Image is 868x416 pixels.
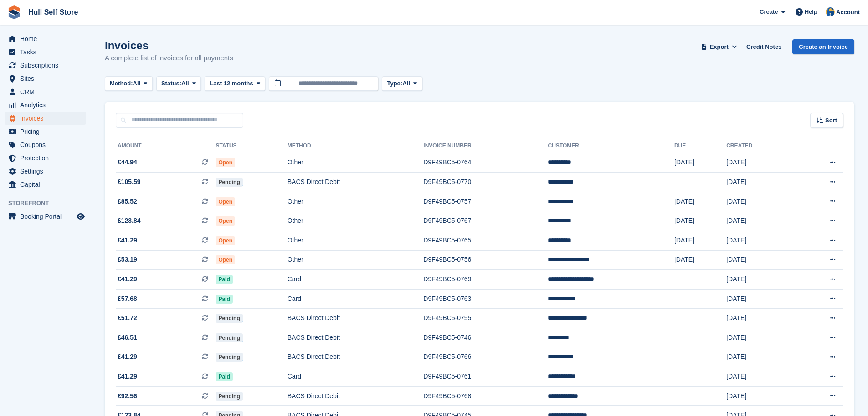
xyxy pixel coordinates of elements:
[216,197,235,206] span: Open
[20,152,75,164] span: Protection
[726,270,794,290] td: [DATE]
[110,79,133,88] span: Method:
[423,139,548,153] th: Invoice Number
[423,250,548,270] td: D9F49BC5-0756
[216,216,235,226] span: Open
[20,210,75,223] span: Booking Portal
[743,39,785,54] a: Credit Notes
[288,153,424,173] td: Other
[423,367,548,387] td: D9F49BC5-0761
[5,210,86,223] a: menu
[423,153,548,173] td: D9F49BC5-0764
[423,386,548,406] td: D9F49BC5-0768
[118,158,137,167] span: £44.94
[382,76,422,91] button: Type: All
[674,139,726,153] th: Due
[118,391,137,401] span: £92.56
[710,42,729,52] span: Export
[20,165,75,178] span: Settings
[216,392,242,401] span: Pending
[674,211,726,231] td: [DATE]
[836,8,860,17] span: Account
[726,367,794,387] td: [DATE]
[805,7,817,16] span: Help
[726,231,794,251] td: [DATE]
[423,289,548,309] td: D9F49BC5-0763
[20,125,75,138] span: Pricing
[792,39,854,54] a: Create an Invoice
[216,139,287,153] th: Status
[760,7,778,16] span: Create
[288,139,424,153] th: Method
[826,7,835,16] img: Hull Self Store
[423,211,548,231] td: D9F49BC5-0767
[118,255,137,264] span: £53.19
[5,59,86,72] a: menu
[726,348,794,367] td: [DATE]
[5,46,86,58] a: menu
[20,72,75,85] span: Sites
[118,197,137,206] span: £85.52
[5,112,86,125] a: menu
[726,153,794,173] td: [DATE]
[288,270,424,290] td: Card
[423,173,548,192] td: D9F49BC5-0770
[156,76,201,91] button: Status: All
[118,352,137,362] span: £41.29
[216,353,242,362] span: Pending
[423,309,548,328] td: D9F49BC5-0755
[674,231,726,251] td: [DATE]
[216,236,235,245] span: Open
[423,328,548,348] td: D9F49BC5-0746
[216,333,242,342] span: Pending
[216,314,242,323] span: Pending
[5,152,86,164] a: menu
[118,294,137,304] span: £57.68
[118,177,141,187] span: £105.59
[726,250,794,270] td: [DATE]
[216,158,235,167] span: Open
[118,216,141,226] span: £123.84
[423,270,548,290] td: D9F49BC5-0769
[5,125,86,138] a: menu
[726,386,794,406] td: [DATE]
[726,328,794,348] td: [DATE]
[7,5,21,19] img: stora-icon-8386f47178a22dfd0bd8f6a31ec36ba5ce8667c1dd55bd0f319d3a0aa187defe.svg
[288,211,424,231] td: Other
[161,79,181,88] span: Status:
[288,173,424,192] td: BACS Direct Debit
[726,139,794,153] th: Created
[288,367,424,387] td: Card
[116,139,216,153] th: Amount
[205,76,265,91] button: Last 12 months
[118,333,137,342] span: £46.51
[423,192,548,211] td: D9F49BC5-0757
[20,85,75,98] span: CRM
[20,138,75,151] span: Coupons
[288,328,424,348] td: BACS Direct Debit
[133,79,141,88] span: All
[75,211,86,222] a: Preview store
[5,72,86,85] a: menu
[402,79,410,88] span: All
[288,289,424,309] td: Card
[25,5,82,20] a: Hull Self Store
[105,76,153,91] button: Method: All
[726,289,794,309] td: [DATE]
[726,211,794,231] td: [DATE]
[5,138,86,151] a: menu
[5,178,86,191] a: menu
[726,192,794,211] td: [DATE]
[5,32,86,45] a: menu
[726,309,794,328] td: [DATE]
[288,348,424,367] td: BACS Direct Debit
[105,53,233,63] p: A complete list of invoices for all payments
[118,372,137,381] span: £41.29
[288,192,424,211] td: Other
[20,59,75,72] span: Subscriptions
[674,192,726,211] td: [DATE]
[216,178,242,187] span: Pending
[423,231,548,251] td: D9F49BC5-0765
[5,99,86,111] a: menu
[210,79,253,88] span: Last 12 months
